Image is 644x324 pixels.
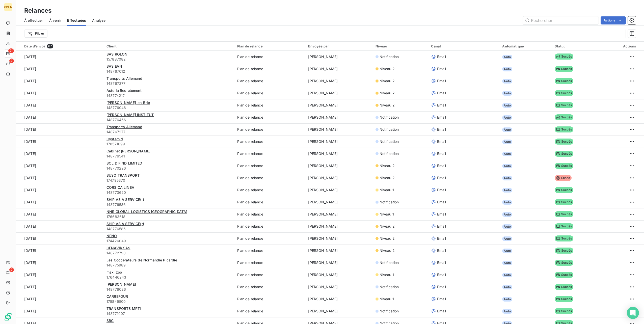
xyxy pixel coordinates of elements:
[106,263,231,268] span: 148775989
[106,125,142,129] span: Transports Allemand
[106,234,117,238] span: NENO
[502,152,512,156] span: Auto
[380,115,399,120] span: Notification
[437,66,446,71] span: Email
[106,105,231,110] span: 148776046
[16,123,103,136] td: [DATE]
[502,297,512,302] span: Auto
[523,16,599,24] input: Rechercher
[555,78,574,84] span: Succès
[106,161,142,165] span: SOLID FIND LIMITED
[16,208,103,220] td: [DATE]
[234,75,305,87] td: Plan de relance
[380,91,395,96] span: Niveau 2
[437,163,446,168] span: Email
[380,296,394,302] span: Niveau 1
[555,163,574,169] span: Succès
[305,184,372,196] td: [PERSON_NAME]
[380,127,399,132] span: Notification
[16,232,103,245] td: [DATE]
[502,140,512,144] span: Auto
[106,222,144,226] span: SHIP AS A SERVICE(r)
[555,260,574,266] span: Succès
[437,54,446,59] span: Email
[106,173,140,177] span: SUSO TRANSPORT
[24,6,51,15] h3: Relances
[380,187,394,193] span: Niveau 1
[437,127,446,132] span: Email
[305,220,372,232] td: [PERSON_NAME]
[16,148,103,160] td: [DATE]
[234,196,305,208] td: Plan de relance
[24,18,43,23] span: À effectuer
[555,187,574,193] span: Succès
[234,148,305,160] td: Plan de relance
[4,313,12,321] img: Logo LeanPay
[24,44,100,48] div: Date d’envoi
[49,18,61,23] span: À venir
[234,257,305,269] td: Plan de relance
[234,245,305,257] td: Plan de relance
[380,103,395,108] span: Niveau 2
[305,123,372,136] td: [PERSON_NAME]
[305,63,372,75] td: [PERSON_NAME]
[502,164,512,168] span: Auto
[16,305,103,317] td: [DATE]
[16,184,103,196] td: [DATE]
[106,318,114,323] span: SBC
[380,212,394,217] span: Niveau 1
[502,44,548,48] div: Automatique
[502,91,512,96] span: Auto
[16,293,103,305] td: [DATE]
[106,251,231,256] span: 148772790
[234,208,305,220] td: Plan de relance
[106,149,150,153] span: Cabinet [PERSON_NAME]
[234,293,305,305] td: Plan de relance
[4,3,12,11] div: [PERSON_NAME]
[305,160,372,172] td: [PERSON_NAME]
[16,99,103,111] td: [DATE]
[234,87,305,99] td: Plan de relance
[380,78,395,84] span: Niveau 2
[437,260,446,265] span: Email
[380,260,399,265] span: Notification
[106,214,231,219] span: 176683618
[375,44,425,48] div: Niveau
[106,117,231,122] span: 148776466
[234,63,305,75] td: Plan de relance
[234,111,305,123] td: Plan de relance
[106,52,129,56] span: SAS ROLONI
[234,172,305,184] td: Plan de relance
[502,261,512,265] span: Auto
[555,114,574,120] span: Succès
[555,235,574,241] span: Succès
[106,202,231,207] span: 148776586
[106,69,231,74] span: 148767012
[106,154,231,159] span: 148776541
[106,238,231,244] span: 174426049
[67,18,86,23] span: Effectuées
[9,59,14,63] span: 2
[106,64,122,68] span: SAS EVN
[437,296,446,302] span: Email
[305,148,372,160] td: [PERSON_NAME]
[106,93,231,98] span: 148774217
[437,78,446,84] span: Email
[234,269,305,281] td: Plan de relance
[106,129,231,134] span: 148767277
[437,115,446,120] span: Email
[502,273,512,277] span: Auto
[627,307,639,319] div: Open Intercom Messenger
[106,299,231,304] span: 175849500
[437,91,446,96] span: Email
[437,151,446,156] span: Email
[234,232,305,245] td: Plan de relance
[555,102,574,108] span: Succès
[305,269,372,281] td: [PERSON_NAME]
[502,115,512,120] span: Auto
[234,220,305,232] td: Plan de relance
[437,284,446,289] span: Email
[555,139,574,145] span: Succès
[437,187,446,193] span: Email
[106,113,154,117] span: [PERSON_NAME] INSTITUT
